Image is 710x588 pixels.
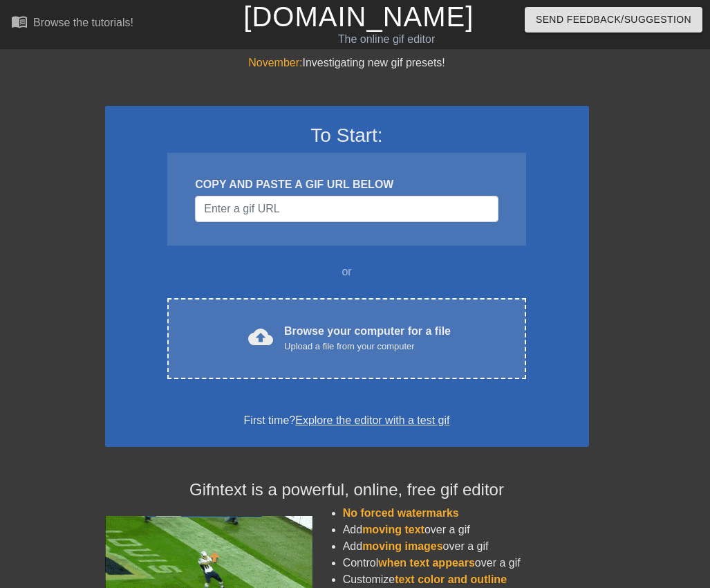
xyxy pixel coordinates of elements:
[343,522,589,538] li: Add over a gif
[105,480,589,500] h4: Gifntext is a powerful, online, free gif editor
[536,11,691,28] span: Send Feedback/Suggestion
[362,540,442,552] span: moving images
[362,524,424,535] span: moving text
[195,196,498,222] input: Username
[243,1,474,32] a: [DOMAIN_NAME]
[343,538,589,555] li: Add over a gif
[284,340,451,353] div: Upload a file from your computer
[123,412,571,429] div: First time?
[33,17,133,28] div: Browse the tutorials!
[243,31,529,48] div: The online gif editor
[284,323,451,353] div: Browse your computer for a file
[105,55,589,71] div: Investigating new gif presets!
[343,507,459,519] span: No forced watermarks
[248,57,302,68] span: November:
[343,571,589,588] li: Customize
[395,573,507,585] span: text color and outline
[195,176,498,193] div: COPY AND PASTE A GIF URL BELOW
[141,264,553,280] div: or
[295,414,449,426] a: Explore the editor with a test gif
[343,555,589,571] li: Control over a gif
[11,13,133,35] a: Browse the tutorials!
[123,124,571,147] h3: To Start:
[525,7,702,33] button: Send Feedback/Suggestion
[11,13,28,30] span: menu_book
[378,557,475,569] span: when text appears
[248,324,273,349] span: cloud_upload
